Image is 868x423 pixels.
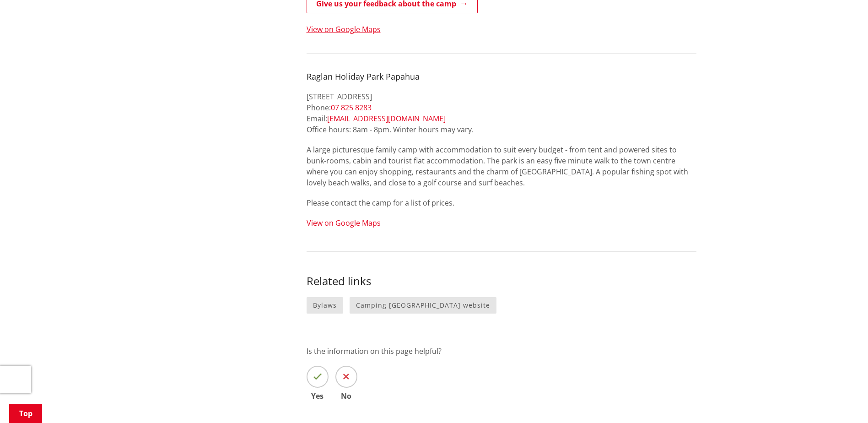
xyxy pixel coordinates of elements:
[307,218,381,228] a: View on Google Maps
[826,385,859,418] iframe: Messenger Launcher
[307,24,381,34] a: View on Google Maps
[307,392,329,400] span: Yes
[307,91,696,135] p: [STREET_ADDRESS] Phone: Email: Office hours: 8am - 8pm. Winter hours may vary.
[307,297,343,314] a: Bylaws
[9,404,42,423] a: Top
[335,392,357,400] span: No
[307,275,696,288] h3: Related links
[350,297,496,314] a: Camping [GEOGRAPHIC_DATA] website
[307,144,696,188] p: A large picturesque family camp with accommodation to suit every budget - from tent and powered s...
[331,103,372,113] a: 07 825 8283
[327,114,446,124] a: [EMAIL_ADDRESS][DOMAIN_NAME]
[307,72,696,82] h4: Raglan Holiday Park Papahua
[307,197,696,208] p: Please contact the camp for a list of prices.
[307,346,696,357] p: Is the information on this page helpful?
